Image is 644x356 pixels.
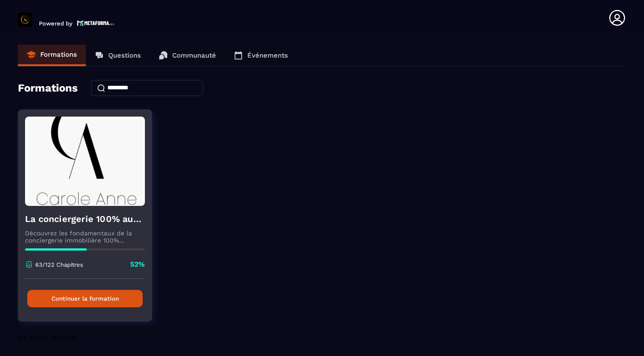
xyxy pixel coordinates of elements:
[86,45,150,66] a: Questions
[18,13,32,27] img: logo-branding
[35,261,83,268] p: 63/122 Chapitres
[77,19,114,27] img: logo
[18,109,163,333] a: formation-backgroundLa conciergerie 100% automatiséeDécouvrez les fondamentaux de la conciergerie...
[130,260,145,269] p: 52%
[40,50,77,59] p: Formations
[27,290,143,307] button: Continuer la formation
[150,45,225,66] a: Communauté
[108,51,141,59] p: Questions
[172,51,216,59] p: Communauté
[18,333,76,341] span: No more results!
[25,213,145,225] h4: La conciergerie 100% automatisée
[18,82,78,94] h4: Formations
[247,51,288,59] p: Événements
[25,230,145,244] p: Découvrez les fondamentaux de la conciergerie immobilière 100% automatisée. Cette formation est c...
[39,20,72,27] p: Powered by
[25,117,145,206] img: formation-background
[225,45,297,66] a: Événements
[18,45,86,66] a: Formations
